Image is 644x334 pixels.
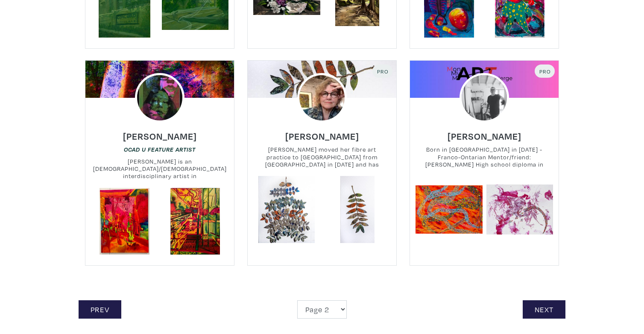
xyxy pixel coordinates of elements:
img: phpThumb.php [460,73,509,123]
a: [PERSON_NAME] [123,129,197,138]
h6: [PERSON_NAME] [285,130,359,142]
h6: [PERSON_NAME] [448,130,521,142]
span: Pro [376,68,389,75]
a: OCAD U Feature Artist [124,145,196,153]
small: [PERSON_NAME] is an [DEMOGRAPHIC_DATA]/[DEMOGRAPHIC_DATA] interdisciplinary artist in [GEOGRAPHIC... [85,158,234,180]
a: Prev [79,300,121,319]
img: phpThumb.php [135,73,184,123]
span: Pro [539,68,551,75]
a: Next [523,300,565,319]
a: [PERSON_NAME] [448,129,521,138]
a: [PERSON_NAME] [285,129,359,138]
img: phpThumb.php [297,73,347,123]
em: OCAD U Feature Artist [124,146,196,153]
h6: [PERSON_NAME] [123,130,197,142]
small: [PERSON_NAME] moved her fibre art practice to [GEOGRAPHIC_DATA] from [GEOGRAPHIC_DATA] in [DATE] ... [248,146,396,168]
small: Born in [GEOGRAPHIC_DATA] in [DATE] - Franco-Ontarian Mentor/friend: [PERSON_NAME] High school di... [410,146,559,168]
